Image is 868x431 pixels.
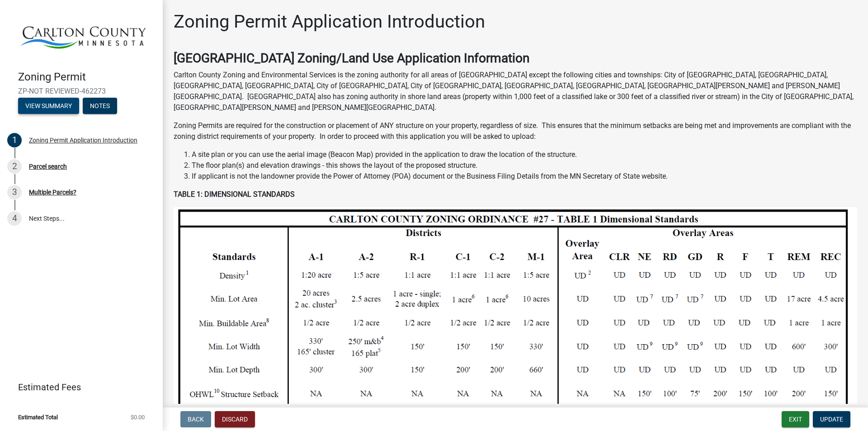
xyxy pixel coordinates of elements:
wm-modal-confirm: Notes [83,103,117,110]
button: Back [180,411,211,427]
button: Notes [83,98,117,114]
div: Parcel search [29,163,67,170]
span: Back [188,416,204,423]
div: 1 [7,133,22,147]
a: Estimated Fees [7,378,148,396]
p: Zoning Permits are required for the construction or placement of ANY structure on your property, ... [174,120,857,142]
h1: Zoning Permit Application Introduction [174,11,485,33]
strong: [GEOGRAPHIC_DATA] Zoning/Land Use Application Information [174,51,529,66]
img: Carlton County, Minnesota [18,9,148,61]
div: 3 [7,185,22,199]
strong: TABLE 1: DIMENSIONAL STANDARDS [174,190,295,199]
div: 2 [7,159,22,174]
li: A site plan or you can use the aerial image (Beacon Map) provided in the application to draw the ... [192,149,857,160]
div: 4 [7,211,22,226]
p: Carlton County Zoning and Environmental Services is the zoning authority for all areas of [GEOGRA... [174,70,857,113]
span: Update [820,416,843,423]
div: Multiple Parcels? [29,189,76,195]
li: The floor plan(s) and elevation drawings - this shows the layout of the proposed structure. [192,160,857,171]
h4: Zoning Permit [18,71,156,84]
button: Exit [782,411,809,427]
button: Discard [215,411,255,427]
wm-modal-confirm: Summary [18,103,79,110]
span: ZP-NOT REVIEWED-462273 [18,87,145,95]
span: Estimated Total [18,414,58,420]
div: Zoning Permit Application Introduction [29,137,137,143]
span: $0.00 [131,414,145,420]
button: View Summary [18,98,79,114]
li: If applicant is not the landowner provide the Power of Attorney (POA) document or the Business Fi... [192,171,857,182]
button: Update [813,411,850,427]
